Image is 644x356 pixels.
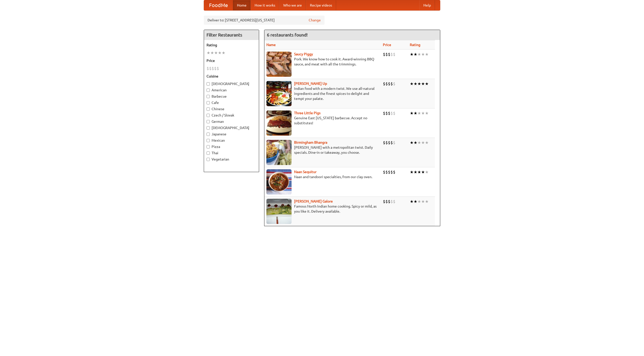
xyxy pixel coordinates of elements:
[385,81,388,87] li: $
[207,114,210,117] input: Czech / Slovak
[385,169,388,175] li: $
[410,81,414,87] li: ★
[218,50,222,56] li: ★
[207,125,256,130] label: [DEMOGRAPHIC_DATA]
[266,52,292,77] img: saucy.jpg
[388,52,390,57] li: $
[393,140,395,145] li: $
[266,110,292,136] img: littlepigs.jpg
[207,58,256,63] h5: Price
[383,199,385,204] li: $
[417,140,421,145] li: ★
[266,115,379,126] p: Genuine East [US_STATE] barbecue. Accept no substitutes!
[425,140,429,145] li: ★
[266,81,292,106] img: curryup.jpg
[207,81,256,86] label: [DEMOGRAPHIC_DATA]
[383,43,391,47] a: Price
[267,32,308,37] ng-pluralize: 6 restaurants found!
[421,110,425,116] li: ★
[207,119,256,124] label: German
[421,199,425,204] li: ★
[294,170,316,174] a: Naan Sequitur
[207,151,210,155] input: Thai
[207,150,256,155] label: Thai
[204,16,325,25] div: Deliver to: [STREET_ADDRESS][US_STATE]
[383,169,385,175] li: $
[266,169,292,194] img: naansequitur.jpg
[207,94,256,99] label: Barbecue
[207,43,256,48] h5: Rating
[390,110,393,116] li: $
[217,66,219,71] li: $
[410,110,414,116] li: ★
[388,81,390,87] li: $
[207,50,210,56] li: ★
[410,52,414,57] li: ★
[207,74,256,79] h5: Cuisine
[393,81,395,87] li: $
[207,82,210,86] input: [DEMOGRAPHIC_DATA]
[294,82,327,86] b: [PERSON_NAME] Up
[207,144,256,149] label: Pizza
[306,0,336,10] a: Recipe videos
[388,199,390,204] li: $
[410,199,414,204] li: ★
[383,81,385,87] li: $
[390,199,393,204] li: $
[414,52,417,57] li: ★
[279,0,306,10] a: Who we are
[266,57,379,67] p: Pork. We know how to cook it. Award-winning BBQ sauce, and meat with all the trimmings.
[207,66,209,71] li: $
[210,50,214,56] li: ★
[425,110,429,116] li: ★
[421,81,425,87] li: ★
[207,88,256,93] label: American
[414,140,417,145] li: ★
[266,174,379,179] p: Naan and tandoori specialties, from our clay oven.
[207,138,256,143] label: Mexican
[393,199,395,204] li: $
[414,81,417,87] li: ★
[417,110,421,116] li: ★
[390,169,393,175] li: $
[425,81,429,87] li: ★
[233,0,251,10] a: Home
[214,50,218,56] li: ★
[414,169,417,175] li: ★
[266,199,292,224] img: currygalore.jpg
[207,145,210,148] input: Pizza
[222,50,225,56] li: ★
[294,199,333,203] a: [PERSON_NAME] Galore
[266,145,379,155] p: [PERSON_NAME] with a metropolitan twist. Daily specials. Dine-in or takeaway, you choose.
[417,81,421,87] li: ★
[388,140,390,145] li: $
[425,52,429,57] li: ★
[251,0,279,10] a: How it works
[383,52,385,57] li: $
[385,140,388,145] li: $
[294,140,327,144] b: Birmingham Bhangra
[385,199,388,204] li: $
[421,169,425,175] li: ★
[410,140,414,145] li: ★
[294,111,320,115] a: Three Little Pigs
[266,204,379,214] p: Famous North Indian home cooking. Spicy or mild, as you like it. Delivery available.
[266,140,292,165] img: bhangra.jpg
[294,52,313,56] b: Saucy Piggy
[207,158,210,161] input: Vegetarian
[207,157,256,162] label: Vegetarian
[204,0,233,10] a: FoodMe
[421,52,425,57] li: ★
[207,120,210,123] input: German
[207,101,210,104] input: Cafe
[417,169,421,175] li: ★
[410,43,420,47] a: Rating
[393,52,395,57] li: $
[383,110,385,116] li: $
[390,140,393,145] li: $
[207,107,210,111] input: Chinese
[393,110,395,116] li: $
[417,199,421,204] li: ★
